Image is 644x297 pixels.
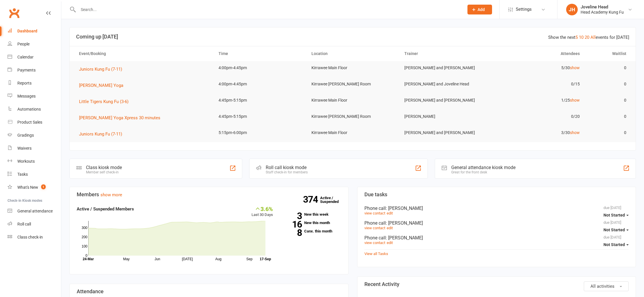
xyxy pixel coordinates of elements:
[79,115,160,120] span: [PERSON_NAME] Yoga Xpress 30 minutes
[492,110,585,123] td: 0/20
[79,66,126,73] button: Juniors Kung Fu (7-11)
[306,110,399,123] td: Kirrawee [PERSON_NAME] Room
[303,195,320,204] strong: 374
[17,159,35,164] div: Workouts
[8,90,61,103] a: Messages
[79,114,164,121] button: [PERSON_NAME] Yoga Xpress 30 minutes
[41,184,46,189] span: 1
[585,77,632,91] td: 0
[399,77,492,91] td: [PERSON_NAME] and Joveline Head
[585,35,589,40] a: 20
[570,65,580,70] a: show
[603,242,625,247] span: Not Started
[213,126,306,140] td: 5:15pm-6:00pm
[306,77,399,91] td: Kirrawee [PERSON_NAME] Room
[76,5,460,14] input: Search...
[387,211,393,215] a: edit
[79,67,122,72] span: Juniors Kung Fu (7-11)
[306,61,399,75] td: Kirrawee Main Floor
[17,81,32,85] div: Reports
[8,25,61,38] a: Dashboard
[8,231,61,244] a: Class kiosk mode
[79,99,129,104] span: Little Tigers Kung Fu (3-6)
[581,10,624,15] div: Head Academy Kung Fu
[570,98,580,102] a: show
[100,192,122,197] a: show more
[7,6,21,20] a: Clubworx
[79,82,127,89] button: [PERSON_NAME] Yoga
[8,205,61,218] a: General attendance kiosk mode
[387,226,393,230] a: edit
[386,206,423,211] span: : [PERSON_NAME]
[320,192,346,208] a: 374Active / Suspended
[585,61,632,75] td: 0
[467,5,492,14] button: Add
[8,64,61,77] a: Payments
[77,289,341,294] h3: Attendance
[570,130,580,135] a: show
[399,110,492,123] td: [PERSON_NAME]
[8,77,61,90] a: Reports
[8,155,61,168] a: Workouts
[17,172,28,177] div: Tasks
[585,110,632,123] td: 0
[492,61,585,75] td: 5/30
[585,93,632,107] td: 0
[8,116,61,129] a: Product Sales
[451,170,515,174] div: Great for the front desk
[364,252,388,256] a: View all Tasks
[213,77,306,91] td: 4:00pm-4:45pm
[603,213,625,217] span: Not Started
[282,221,341,225] a: 16New this month
[79,98,133,105] button: Little Tigers Kung Fu (3-6)
[74,46,213,61] th: Event/Booking
[364,211,385,215] a: view contact
[548,34,629,41] div: Show the next events for [DATE]
[266,170,308,174] div: Staff check-in for members
[213,61,306,75] td: 4:00pm-4:45pm
[17,107,41,111] div: Automations
[76,34,629,40] h3: Coming up [DATE]
[17,185,38,190] div: What's New
[492,77,585,91] td: 0/15
[364,241,385,245] a: view contact
[364,281,629,287] h3: Recent Activity
[252,206,273,212] div: 3.6%
[17,222,31,226] div: Roll call
[282,228,302,237] strong: 8
[79,131,126,137] button: Juniors Kung Fu (7-11)
[603,228,625,232] span: Not Started
[575,35,578,40] a: 5
[399,61,492,75] td: [PERSON_NAME] and [PERSON_NAME]
[252,206,273,218] div: Last 30 Days
[282,220,302,229] strong: 16
[8,218,61,231] a: Roll call
[581,4,624,10] div: Joveline Head
[584,281,629,291] button: All activities
[492,46,585,61] th: Attendees
[86,165,122,170] div: Class kiosk mode
[478,7,485,12] span: Add
[603,239,629,250] button: Not Started
[516,3,532,16] span: Settings
[77,192,341,197] h3: Members
[8,181,61,194] a: What's New1
[566,4,578,15] div: JH
[8,129,61,142] a: Gradings
[386,220,423,226] span: : [PERSON_NAME]
[399,93,492,107] td: [PERSON_NAME] and [PERSON_NAME]
[364,220,629,226] div: Phone call
[590,284,614,289] span: All activities
[8,103,61,116] a: Automations
[213,93,306,107] td: 4:45pm-5:15pm
[8,142,61,155] a: Waivers
[17,235,43,239] div: Class check-in
[451,165,515,170] div: General attendance kiosk mode
[79,83,123,88] span: [PERSON_NAME] Yoga
[585,126,632,140] td: 0
[399,46,492,61] th: Trainer
[79,131,122,137] span: Juniors Kung Fu (7-11)
[579,35,584,40] a: 10
[364,192,629,197] h3: Due tasks
[213,110,306,123] td: 4:45pm-5:15pm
